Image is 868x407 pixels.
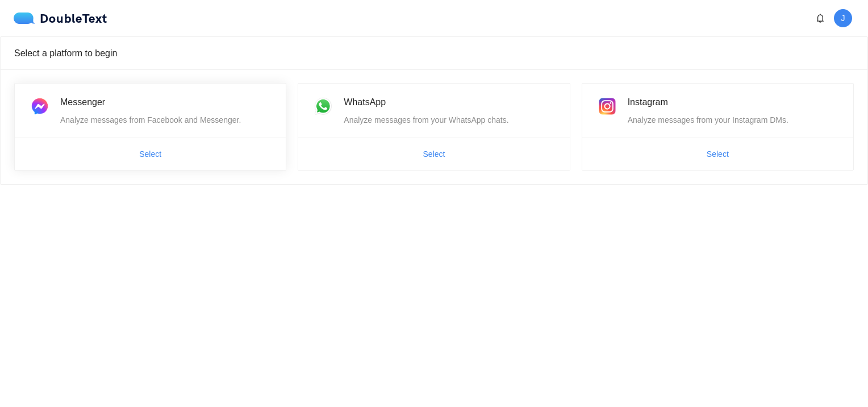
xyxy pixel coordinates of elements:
[344,97,386,107] span: WhatsApp
[414,145,454,163] button: Select
[14,83,286,171] a: MessengerAnalyze messages from Facebook and Messenger.Select
[582,83,854,171] a: InstagramAnalyze messages from your Instagram DMs.Select
[423,148,445,160] span: Select
[298,83,570,171] a: WhatsAppAnalyze messages from your WhatsApp chats.Select
[28,95,51,118] img: messenger.png
[596,95,619,118] img: instagram.png
[14,13,107,24] a: logoDoubleText
[344,114,556,126] div: Analyze messages from your WhatsApp chats.
[841,9,845,27] span: J
[628,97,668,107] span: Instagram
[14,13,40,24] img: logo
[14,37,854,69] div: Select a platform to begin
[14,13,107,24] div: DoubleText
[812,14,829,23] span: bell
[312,95,335,118] img: whatsapp.png
[60,95,272,109] div: Messenger
[707,148,729,160] span: Select
[698,145,738,163] button: Select
[130,145,170,163] button: Select
[60,114,272,126] div: Analyze messages from Facebook and Messenger.
[811,9,829,27] button: bell
[139,148,161,160] span: Select
[628,114,840,126] div: Analyze messages from your Instagram DMs.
